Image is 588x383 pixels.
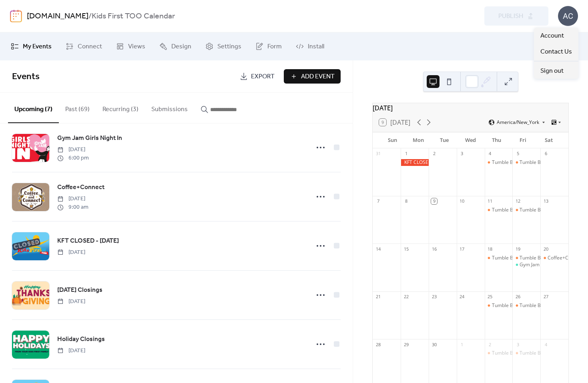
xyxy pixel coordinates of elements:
[492,350,542,357] div: Tumble Bee Open Play
[492,159,542,166] div: Tumble Bee Open Play
[78,42,102,52] span: Connect
[249,36,288,57] a: Form
[459,151,465,157] div: 3
[59,93,96,122] button: Past (69)
[512,207,540,213] div: Tumble Bee Open Play
[431,151,437,157] div: 2
[520,302,570,309] div: Tumble Bee Open Play
[458,132,484,148] div: Wed
[497,120,539,125] span: America/New_York
[375,246,381,252] div: 14
[492,302,542,309] div: Tumble Bee Open Play
[540,47,572,57] span: Contact Us
[540,66,564,76] span: Sign out
[403,198,409,204] div: 8
[484,132,510,148] div: Thu
[12,68,40,86] span: Events
[128,42,145,52] span: Views
[548,255,584,261] div: Coffee+Connect
[459,246,465,252] div: 17
[57,285,102,295] a: [DATE] Closings
[515,151,521,157] div: 5
[431,246,437,252] div: 16
[459,341,465,347] div: 1
[515,198,521,204] div: 12
[57,182,104,193] a: Coffee+Connect
[57,236,119,246] span: KFT CLOSED - [DATE]
[487,341,493,347] div: 2
[459,198,465,204] div: 10
[520,159,570,166] div: Tumble Bee Open Play
[520,255,570,261] div: Tumble Bee Open Play
[485,159,513,166] div: Tumble Bee Open Play
[234,69,281,84] a: Export
[485,350,513,357] div: Tumble Bee Open Play
[485,207,513,213] div: Tumble Bee Open Play
[96,93,145,122] button: Recurring (3)
[487,198,493,204] div: 11
[515,246,521,252] div: 19
[543,198,549,204] div: 13
[492,255,542,261] div: Tumble Bee Open Play
[403,294,409,300] div: 22
[520,207,570,213] div: Tumble Bee Open Play
[57,347,85,355] span: [DATE]
[543,151,549,157] div: 6
[543,246,549,252] div: 20
[403,151,409,157] div: 1
[543,341,549,347] div: 4
[57,236,119,246] a: KFT CLOSED - [DATE]
[540,255,568,261] div: Coffee+Connect
[199,36,247,57] a: Settings
[375,151,381,157] div: 31
[375,198,381,204] div: 7
[403,341,409,347] div: 29
[10,10,22,22] img: logo
[379,132,405,148] div: Sun
[57,285,102,295] span: [DATE] Closings
[512,159,540,166] div: Tumble Bee Open Play
[510,132,536,148] div: Fri
[267,42,282,52] span: Form
[373,103,568,113] div: [DATE]
[92,9,175,24] b: Kids First TOO Calendar
[110,36,151,57] a: Views
[487,151,493,157] div: 4
[171,42,191,52] span: Design
[284,69,341,84] button: Add Event
[403,246,409,252] div: 15
[487,246,493,252] div: 18
[512,302,540,309] div: Tumble Bee Open Play
[543,294,549,300] div: 27
[431,132,458,148] div: Tue
[512,255,540,261] div: Tumble Bee Open Play
[145,93,194,122] button: Submissions
[540,31,564,41] span: Account
[405,132,431,148] div: Mon
[308,42,324,52] span: Install
[57,146,89,154] span: [DATE]
[57,334,105,345] a: Holiday Closings
[290,36,330,57] a: Install
[512,261,540,268] div: Gym Jam Girls Night In
[375,341,381,347] div: 28
[5,36,58,57] a: My Events
[515,341,521,347] div: 3
[431,294,437,300] div: 23
[512,350,540,357] div: Tumble Bee Open Play
[401,159,429,166] div: KFT CLOSED - Labor Day
[485,255,513,261] div: Tumble Bee Open Play
[217,42,241,52] span: Settings
[57,297,85,306] span: [DATE]
[57,203,88,211] span: 9:00 am
[88,9,92,24] b: /
[60,36,108,57] a: Connect
[492,207,542,213] div: Tumble Bee Open Play
[153,36,197,57] a: Design
[520,261,570,268] div: Gym Jam Girls Night In
[485,302,513,309] div: Tumble Bee Open Play
[57,134,122,143] span: Gym Jam Girls Night In
[251,72,275,82] span: Export
[558,6,578,26] div: AC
